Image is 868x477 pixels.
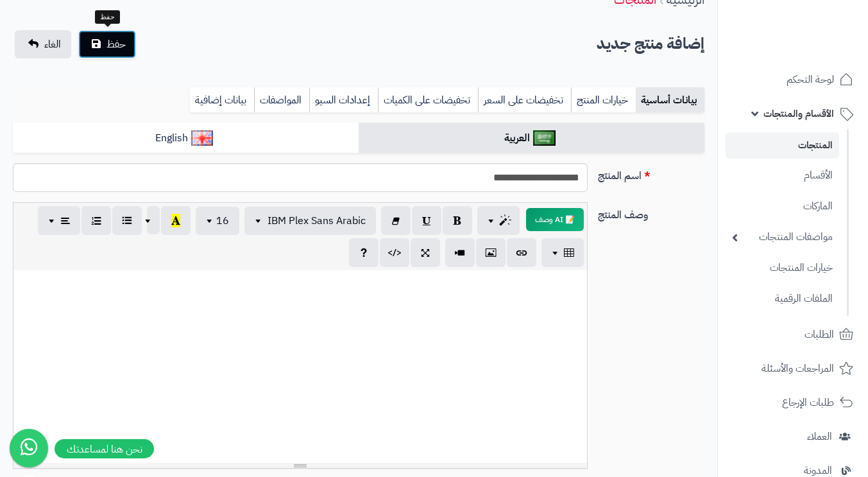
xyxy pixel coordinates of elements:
[190,87,254,113] a: بيانات إضافية
[95,10,120,24] div: حفظ
[726,132,839,159] a: المنتجات
[726,193,839,220] a: الماركات
[726,64,860,95] a: لوحة التحكم
[726,353,860,384] a: المراجعات والأسئلة
[378,87,478,113] a: تخفيضات على الكميات
[268,213,366,229] span: IBM Plex Sans Arabic
[636,87,704,113] a: بيانات أساسية
[526,208,584,231] button: 📝 AI وصف
[762,360,834,377] span: المراجعات والأسئلة
[726,223,839,251] a: مواصفات المنتجات
[726,421,860,452] a: العملاء
[309,87,378,113] a: إعدادات السيو
[726,319,860,350] a: الطلبات
[726,162,839,189] a: الأقسام
[196,207,239,235] button: 16
[593,163,710,184] label: اسم المنتج
[787,71,834,89] span: لوحة التحكم
[478,87,571,113] a: تخفيضات على السعر
[807,428,832,446] span: العملاء
[726,285,839,313] a: الملفات الرقمية
[763,105,834,123] span: الأقسام والمنتجات
[254,87,309,113] a: المواصفات
[597,31,704,57] h2: إضافة منتج جديد
[78,30,136,58] button: حفظ
[781,36,856,63] img: logo-2.png
[106,37,126,52] span: حفظ
[191,130,214,146] img: English
[359,123,704,154] a: العربية
[244,207,376,235] button: IBM Plex Sans Arabic
[726,387,860,418] a: طلبات الإرجاع
[593,202,710,223] label: وصف المنتج
[571,87,636,113] a: خيارات المنتج
[15,30,71,58] a: الغاء
[216,213,229,229] span: 16
[533,130,556,146] img: العربية
[13,123,359,154] a: English
[804,325,834,343] span: الطلبات
[726,254,839,282] a: خيارات المنتجات
[44,37,61,52] span: الغاء
[782,394,834,412] span: طلبات الإرجاع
